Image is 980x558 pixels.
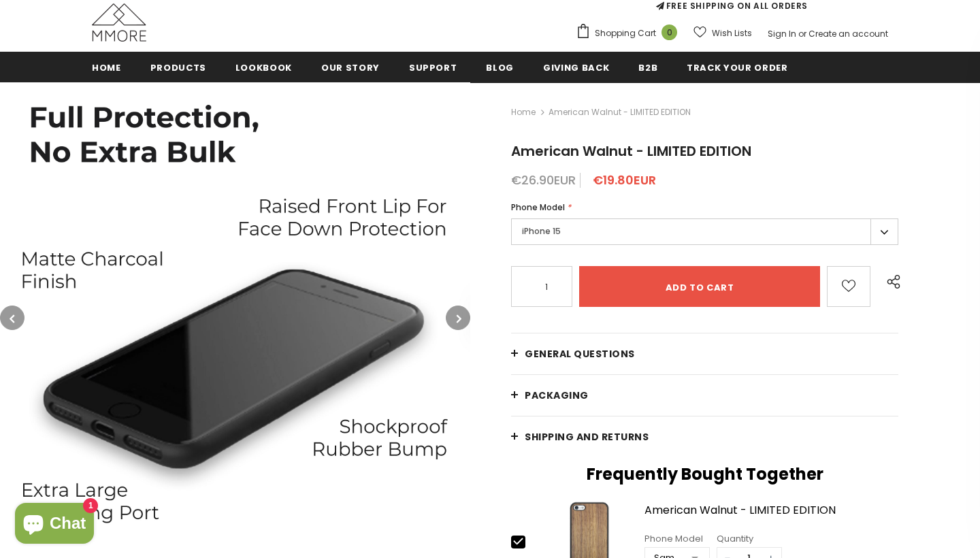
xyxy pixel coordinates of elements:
span: 0 [661,24,677,40]
a: Home [92,52,121,82]
span: Lookbook [235,61,292,74]
span: American Walnut - LIMITED EDITION [549,104,691,120]
a: General Questions [511,333,898,374]
a: Giving back [543,52,609,82]
a: support [409,52,457,82]
span: American Walnut - LIMITED EDITION [511,142,751,161]
span: €19.80EUR [593,171,656,188]
h2: Frequently Bought Together [511,464,898,485]
span: Shipping and returns [525,430,649,444]
span: Products [150,61,206,74]
span: Phone Model [511,201,565,213]
a: B2B [638,52,657,82]
inbox-online-store-chat: Shopify online store chat [11,503,98,547]
a: American Walnut - LIMITED EDITION [644,504,898,528]
a: Products [150,52,206,82]
span: Blog [486,61,514,74]
span: General Questions [525,347,635,361]
span: or [798,28,806,39]
input: Add to cart [579,266,820,307]
span: €26.90EUR [511,171,576,188]
a: Home [511,104,536,120]
a: Create an account [808,28,888,39]
a: Shipping and returns [511,416,898,457]
a: Our Story [321,52,380,82]
span: Giving back [543,61,609,74]
span: Our Story [321,61,380,74]
a: PACKAGING [511,375,898,416]
img: MMORE Cases [92,3,146,42]
div: Phone Model [644,532,710,546]
a: Wish Lists [693,21,752,45]
a: Sign In [768,28,796,39]
a: Lookbook [235,52,292,82]
span: Wish Lists [712,27,752,40]
a: Shopping Cart 0 [576,23,684,44]
span: support [409,61,457,74]
a: Blog [486,52,514,82]
span: B2B [638,61,657,74]
span: Track your order [687,61,787,74]
div: Quantity [717,532,782,546]
span: Home [92,61,121,74]
span: PACKAGING [525,389,589,402]
span: Shopping Cart [595,27,656,40]
label: iPhone 15 [511,218,898,245]
a: Track your order [687,52,787,82]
